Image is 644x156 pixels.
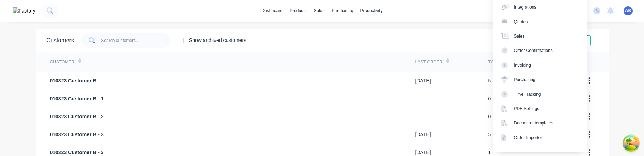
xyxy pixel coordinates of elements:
[189,37,246,44] div: Show archived customers
[625,8,631,14] span: AB
[50,77,97,85] span: 010323 Customer B
[624,136,638,150] button: Open Tanstack query devtools
[488,77,491,85] div: 5
[415,77,431,85] div: [DATE]
[493,43,587,58] a: Order Confirmations
[493,15,587,29] a: Quotes
[415,59,442,65] div: Last Order
[514,134,542,141] div: Order Importer
[50,113,104,120] span: 010323 Customer B - 2
[493,131,587,145] a: Order Importer
[357,5,386,16] div: productivity
[328,5,357,16] div: purchasing
[514,47,553,54] div: Order Confirmations
[415,131,431,138] div: [DATE]
[493,87,587,101] a: Time Tracking
[13,7,35,15] img: Factory
[488,113,491,120] div: 0
[493,29,587,43] a: Sales
[493,101,587,116] a: PDF Settings
[514,91,541,98] div: Time Tracking
[286,5,310,16] div: products
[50,59,74,65] div: Customer
[514,76,536,83] div: Purchasing
[258,5,286,16] a: dashboard
[488,95,491,103] div: 0
[514,19,528,25] div: Quotes
[488,59,521,65] div: Total Orders
[310,5,328,16] div: sales
[493,116,587,130] a: Document templates
[50,95,104,103] span: 010323 Customer B - 1
[493,58,587,72] a: Invoicing
[514,120,553,126] div: Document templates
[50,131,104,138] span: 010323 Customer B - 3
[415,95,417,103] div: -
[101,33,171,48] input: Search customers...
[493,72,587,87] a: Purchasing
[514,105,539,112] div: PDF Settings
[488,131,491,138] div: 5
[514,4,537,10] div: Integrations
[514,62,531,68] div: Invoicing
[514,33,525,39] div: Sales
[47,36,74,45] div: Customers
[415,113,417,120] div: -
